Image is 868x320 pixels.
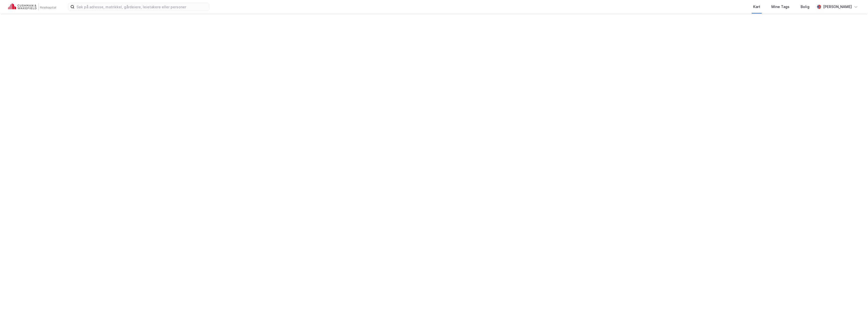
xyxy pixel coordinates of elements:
[8,3,56,10] img: cushman-wakefield-realkapital-logo.202ea83816669bd177139c58696a8fa1.svg
[823,4,852,10] div: [PERSON_NAME]
[753,4,760,10] div: Kart
[843,296,868,320] iframe: Chat Widget
[843,296,868,320] div: Kontrollprogram for chat
[771,4,790,10] div: Mine Tags
[74,3,209,11] input: Søk på adresse, matrikkel, gårdeiere, leietakere eller personer
[801,4,809,10] div: Bolig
